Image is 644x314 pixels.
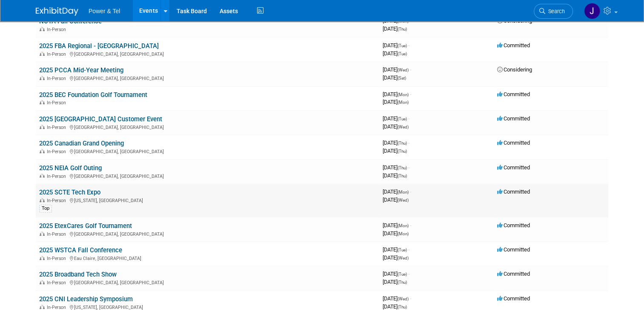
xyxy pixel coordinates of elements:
[383,148,407,154] span: [DATE]
[89,8,120,14] span: Power & Tel
[47,76,69,81] span: In-Person
[47,125,69,130] span: In-Person
[398,305,407,309] span: (Thu)
[39,148,376,154] div: [GEOGRAPHIC_DATA], [GEOGRAPHIC_DATA]
[40,27,45,31] img: In-Person Event
[383,230,409,237] span: [DATE]
[383,254,409,261] span: [DATE]
[383,26,407,32] span: [DATE]
[383,42,409,49] span: [DATE]
[39,50,376,57] div: [GEOGRAPHIC_DATA], [GEOGRAPHIC_DATA]
[398,27,407,31] span: (Thu)
[398,198,409,203] span: (Wed)
[383,164,409,171] span: [DATE]
[398,297,409,301] span: (Wed)
[40,125,45,129] img: In-Person Event
[47,305,69,310] span: In-Person
[398,149,407,154] span: (Thu)
[39,222,132,230] a: 2025 EtexCares Golf Tournament
[40,174,45,178] img: In-Person Event
[40,231,45,236] img: In-Person Event
[408,164,409,171] span: -
[398,51,407,56] span: (Tue)
[408,115,409,122] span: -
[408,246,409,253] span: -
[398,272,407,277] span: (Tue)
[410,188,411,195] span: -
[383,222,411,228] span: [DATE]
[398,248,407,252] span: (Tue)
[383,303,407,310] span: [DATE]
[40,256,45,260] img: In-Person Event
[39,91,147,99] a: 2025 BEC Foundation Golf Tournament
[383,91,411,97] span: [DATE]
[383,74,406,81] span: [DATE]
[40,76,45,80] img: In-Person Event
[39,42,159,50] a: 2025 FBA Regional - [GEOGRAPHIC_DATA]
[398,280,407,285] span: (Thu)
[40,51,45,56] img: In-Person Event
[383,197,409,203] span: [DATE]
[39,303,376,310] div: [US_STATE], [GEOGRAPHIC_DATA]
[398,117,407,121] span: (Tue)
[47,149,69,154] span: In-Person
[398,125,409,129] span: (Wed)
[398,92,409,97] span: (Mon)
[383,279,407,285] span: [DATE]
[383,66,411,73] span: [DATE]
[398,141,407,146] span: (Thu)
[39,74,376,81] div: [GEOGRAPHIC_DATA], [GEOGRAPHIC_DATA]
[398,68,409,72] span: (Wed)
[410,91,411,97] span: -
[39,123,376,130] div: [GEOGRAPHIC_DATA], [GEOGRAPHIC_DATA]
[47,27,69,32] span: In-Person
[47,280,69,285] span: In-Person
[36,7,78,16] img: ExhibitDay
[408,140,409,146] span: -
[497,91,530,97] span: Committed
[39,115,162,123] a: 2025 [GEOGRAPHIC_DATA] Customer Event
[39,188,100,196] a: 2025 SCTE Tech Expo
[383,50,407,57] span: [DATE]
[398,223,409,228] span: (Mon)
[383,123,409,130] span: [DATE]
[398,231,409,236] span: (Mon)
[410,295,411,302] span: -
[47,100,69,106] span: In-Person
[40,305,45,309] img: In-Person Event
[534,4,573,19] a: Search
[497,115,530,122] span: Committed
[497,66,532,73] span: Considering
[39,271,117,278] a: 2025 Broadband Tech Show
[383,140,409,146] span: [DATE]
[39,246,122,254] a: 2025 WSTCA Fall Conference
[383,246,409,253] span: [DATE]
[383,295,411,302] span: [DATE]
[497,295,530,302] span: Committed
[398,174,407,178] span: (Thu)
[39,295,133,303] a: 2025 CNI Leadership Symposium
[40,149,45,153] img: In-Person Event
[398,166,407,170] span: (Thu)
[39,205,52,212] div: Top
[39,197,376,203] div: [US_STATE], [GEOGRAPHIC_DATA]
[497,42,530,49] span: Committed
[584,3,600,19] img: Jesse Clark
[40,280,45,284] img: In-Person Event
[398,256,409,260] span: (Wed)
[545,8,565,14] span: Search
[39,254,376,261] div: Eau Claire, [GEOGRAPHIC_DATA]
[39,164,102,172] a: 2025 NEIA Golf Outing
[39,140,124,147] a: 2025 Canadian Grand Opening
[39,230,376,237] div: [GEOGRAPHIC_DATA], [GEOGRAPHIC_DATA]
[497,246,530,253] span: Committed
[410,66,411,73] span: -
[410,222,411,228] span: -
[40,198,45,202] img: In-Person Event
[383,115,409,122] span: [DATE]
[39,66,123,74] a: 2025 PCCA Mid-Year Meeting
[408,271,409,277] span: -
[383,172,407,179] span: [DATE]
[497,222,530,228] span: Committed
[383,188,411,195] span: [DATE]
